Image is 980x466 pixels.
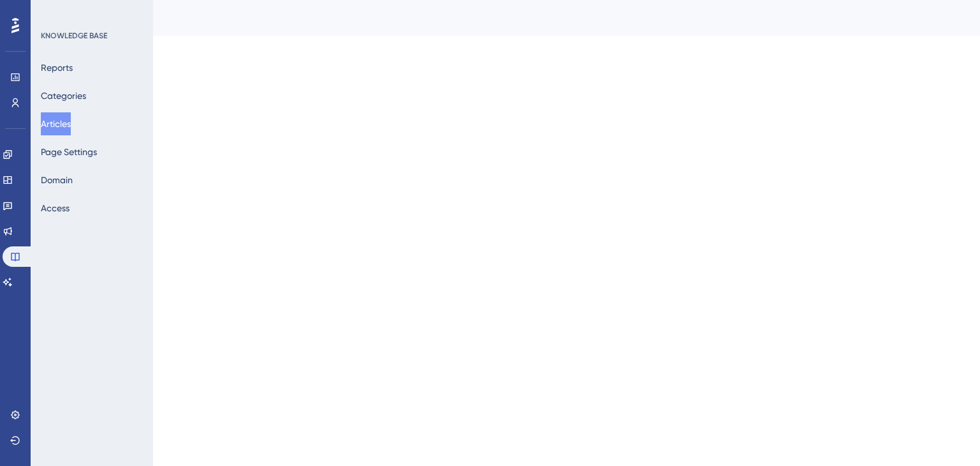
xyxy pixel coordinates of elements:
button: Reports [41,56,73,79]
button: Domain [41,169,73,192]
button: Categories [41,84,86,107]
button: Articles [41,112,71,135]
div: KNOWLEDGE BASE [41,31,107,41]
button: Access [41,197,70,220]
button: Page Settings [41,140,97,163]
